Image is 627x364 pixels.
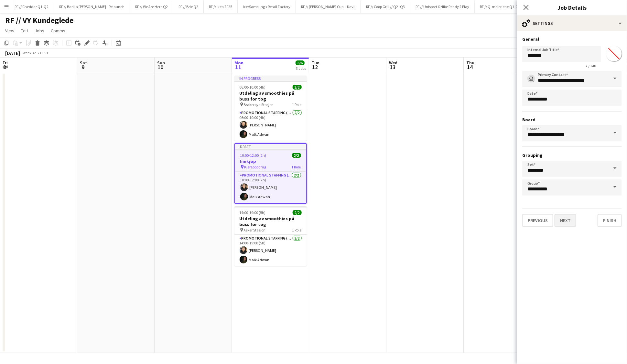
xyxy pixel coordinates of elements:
span: Asker Stasjon [244,228,266,232]
span: Edit [21,28,28,34]
span: 10:00-12:00 (2h) [240,153,266,158]
span: 06:00-10:00 (4h) [240,85,266,90]
span: 9 [79,63,87,71]
span: View [5,28,14,34]
span: Mon [234,60,243,66]
div: [DATE] [5,50,20,56]
h3: Innkjøp [235,158,306,164]
a: Comms [48,27,68,35]
button: RF // Coop Grill // Q2 -Q3 [361,0,410,13]
app-job-card: Draft10:00-12:00 (2h)2/2Innkjøp Kjøreoppdrag1 RolePromotional Staffing (Sampling Staff)2/210:00-1... [234,143,307,204]
app-card-role: Promotional Staffing (Sampling Staff)2/206:00-10:00 (4h)[PERSON_NAME]Malk Adwan [234,109,307,141]
app-job-card: In progress06:00-10:00 (4h)2/2Utdeling av smoothies på buss for tog Brakerøya Stasjon1 RolePromot... [234,76,307,141]
h3: Job Details [517,3,627,12]
a: Edit [18,27,31,35]
span: Sat [80,60,87,66]
div: In progress [234,76,307,81]
h3: Grouping [522,152,622,158]
span: 14 [465,63,474,71]
button: RF // Barilla [PERSON_NAME] - Relaunch [54,0,130,13]
div: Draft [235,144,306,149]
h3: Utdeling av smoothies på buss for tog [234,216,307,227]
h3: General [522,36,622,42]
span: Thu [466,60,474,66]
span: Jobs [35,28,44,34]
button: RF // Unisport X Nike Ready 2 Play [410,0,475,13]
span: Kjøreoppdrag [244,165,266,169]
a: View [3,27,17,35]
span: 7 / 140 [580,63,601,68]
span: Fri [3,60,8,66]
span: 2/2 [293,210,302,215]
app-job-card: 14:00-19:00 (5h)2/2Utdeling av smoothies på buss for tog Asker Stasjon1 RolePromotional Staffing ... [234,206,307,266]
a: Jobs [32,27,47,35]
div: CEST [40,50,49,55]
button: Next [555,214,576,227]
span: Sun [157,60,165,66]
div: 3 Jobs [296,66,306,71]
span: 11 [233,63,243,71]
button: RF // We Are Hero Q2 [130,0,173,13]
span: 2/2 [292,153,301,158]
h1: RF // VY Kundeglede [5,16,73,25]
button: Previous [522,214,553,227]
app-card-role: Promotional Staffing (Sampling Staff)2/214:00-19:00 (5h)[PERSON_NAME]Malk Adwan [234,235,307,266]
h3: Utdeling av smoothies på buss for tog [234,90,307,102]
button: Finish [598,214,622,227]
span: 6/6 [296,60,305,65]
button: RF // [PERSON_NAME] Cup + Kavli [296,0,361,13]
span: 13 [388,63,397,71]
div: Settings [517,16,627,31]
button: RF // Brie Q2 [173,0,204,13]
span: 12 [311,63,319,71]
span: Brakerøya Stasjon [244,102,274,107]
span: 8 [2,63,8,71]
button: RF // Q-meieriene Q1-Q2 [475,0,526,13]
span: 2/2 [293,85,302,90]
span: 1 Role [292,102,302,107]
span: Week 32 [21,50,38,55]
span: 1 Role [292,228,302,232]
span: 1 Role [292,165,301,169]
h3: Board [522,117,622,123]
span: Wed [389,60,397,66]
span: Tue [312,60,319,66]
span: 10 [156,63,165,71]
span: Comms [51,28,65,34]
button: RF // Cheddar Q1-Q2 [9,0,54,13]
app-card-role: Promotional Staffing (Sampling Staff)2/210:00-12:00 (2h)[PERSON_NAME]Malk Adwan [235,172,306,203]
button: Ice/Samsung x Retail Factory [238,0,296,13]
button: RF // Ikea 2025 [204,0,238,13]
span: 14:00-19:00 (5h) [240,210,266,215]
